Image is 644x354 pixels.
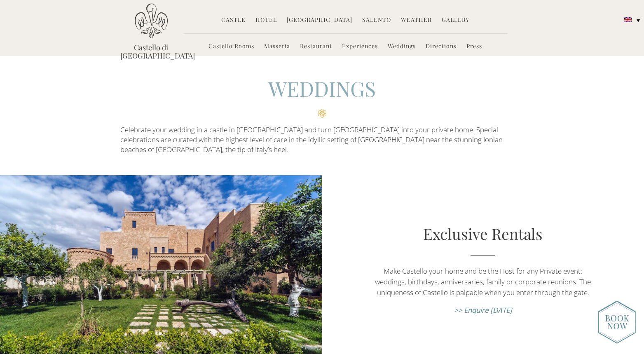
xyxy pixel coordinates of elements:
[287,16,352,25] a: [GEOGRAPHIC_DATA]
[342,42,378,52] a: Experiences
[442,16,469,25] a: Gallery
[426,42,457,52] a: Directions
[370,266,596,298] p: Make Castello your home and be the Host for any Private event: weddings, birthdays, anniversaries...
[120,75,524,118] h2: WEDDINGS
[454,305,512,315] a: >> Enquire [DATE]
[135,3,168,38] img: Castello di Ugento
[388,42,416,52] a: Weddings
[598,300,636,344] img: enquire_today_weddings_page.png
[120,43,182,60] a: Castello di [GEOGRAPHIC_DATA]
[423,223,543,244] a: Exclusive Rentals
[300,42,332,52] a: Restaurant
[362,16,391,25] a: Salento
[624,17,632,22] img: English
[264,42,290,52] a: Masseria
[598,301,636,344] img: new-booknow.png
[466,42,482,52] a: Press
[221,16,246,25] a: Castle
[120,125,524,155] p: Celebrate your wedding in a castle in [GEOGRAPHIC_DATA] and turn [GEOGRAPHIC_DATA] into your priv...
[401,16,432,25] a: Weather
[208,42,254,52] a: Castello Rooms
[255,16,277,25] a: Hotel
